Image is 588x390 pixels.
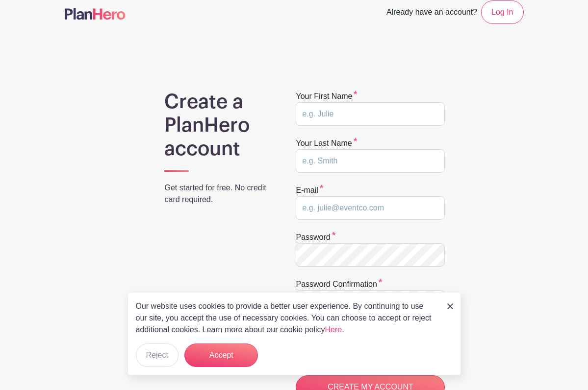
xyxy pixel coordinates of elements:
[386,2,477,24] span: Already have an account?
[296,231,335,243] label: Password
[447,303,453,309] img: close_button-5f87c8562297e5c2d7936805f587ecaba9071eb48480494691a3f1689db116b3.svg
[296,278,382,290] label: Password confirmation
[296,184,323,196] label: E-mail
[164,182,270,206] p: Get started for free. No credit card required.
[136,300,437,336] p: Our website uses cookies to provide a better user experience. By continuing to use our site, you ...
[164,91,270,161] h1: Create a PlanHero account
[296,91,358,102] label: Your first name
[296,138,357,149] label: Your last name
[136,344,179,367] button: Reject
[184,344,258,367] button: Accept
[296,149,445,173] input: e.g. Smith
[65,8,126,20] img: logo-507f7623f17ff9eddc593b1ce0a138ce2505c220e1c5a4e2b4648c50719b7d32.svg
[481,0,523,24] a: Log In
[296,102,445,126] input: e.g. Julie
[325,325,342,334] a: Here
[296,196,445,220] input: e.g. julie@eventco.com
